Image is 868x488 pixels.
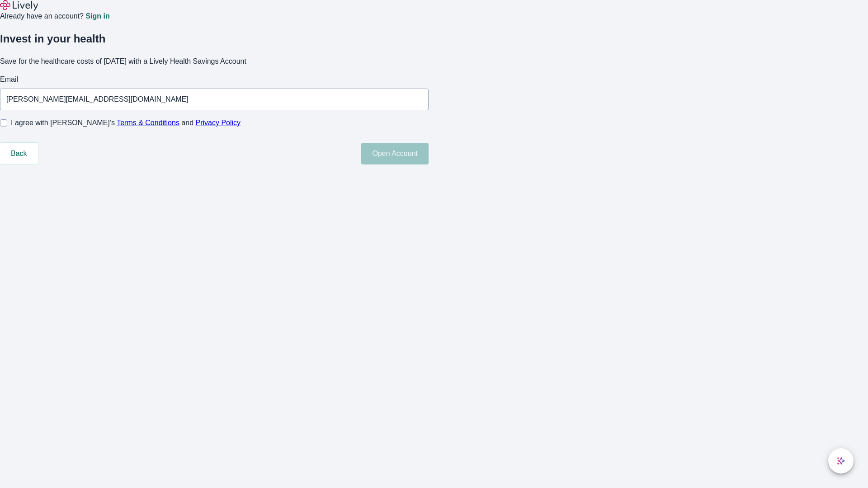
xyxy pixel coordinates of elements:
[85,13,109,20] a: Sign in
[11,117,241,128] span: I agree with [PERSON_NAME]’s and
[117,119,179,127] a: Terms & Conditions
[836,456,845,465] svg: Lively AI Assistant
[828,448,854,474] button: chat
[196,119,241,127] a: Privacy Policy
